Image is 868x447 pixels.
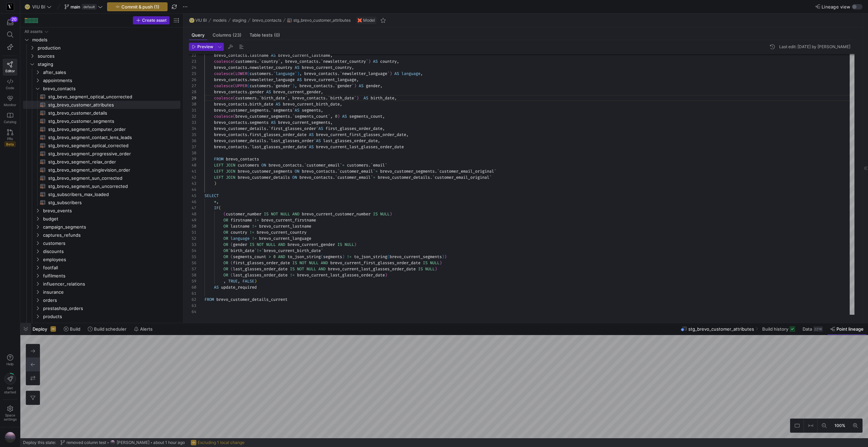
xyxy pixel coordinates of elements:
span: . [318,59,321,64]
span: brevo_contacts [214,89,247,95]
span: segments [250,120,269,125]
span: coalesce [214,59,233,64]
a: stg_brevo_segment_contact_lens_leads​​​​​​​​​​ [23,133,180,141]
span: , [356,77,359,82]
span: stg_brevo_segment_singlevision_order​​​​​​​​​​ [48,166,173,174]
span: , [321,108,323,113]
span: first_glasses_order_date [325,126,382,131]
span: brevo_contacts [304,71,337,76]
div: Press SPACE to select this row. [23,125,180,133]
span: Monitor [4,103,16,107]
span: stg_brevo_customer_attributes [293,18,351,23]
button: Data221K [800,323,826,335]
span: Lineage view [822,4,850,9]
a: Monitor [3,93,17,110]
span: brevo_contacts [214,77,247,82]
span: brevo_contacts [214,120,247,125]
div: 34 [189,125,196,132]
span: . [247,101,250,107]
span: brevo_contacts [285,59,318,64]
a: Editor [3,59,17,76]
span: last_glasses_order_date [323,138,378,143]
span: . [271,83,273,89]
span: main [71,4,80,9]
span: newsletter_language [250,77,295,82]
span: Get started [4,386,16,394]
a: stg_brevo_segment_progressive_order​​​​​​​​​​ [23,150,180,158]
span: . [247,120,250,125]
div: Press SPACE to select this row. [23,117,180,125]
span: birth_date [261,95,285,101]
span: insurance [43,288,179,296]
div: 26 [189,77,196,83]
button: 🌝VIU BI [188,16,209,24]
a: stg_brevo_customer_details​​​​​​​​​​ [23,109,180,117]
span: Excluding 1 local change [198,440,244,445]
span: ` [316,126,318,131]
span: stg_brevo_segment_computer_order​​​​​​​​​​ [48,125,173,133]
span: AS [373,59,378,64]
div: All assets [24,29,42,34]
span: segments [302,108,321,113]
span: production [38,44,179,52]
div: 35 [189,132,196,138]
span: Point lineage [836,326,864,332]
span: , [420,71,423,76]
span: stg_bevo_segment_optical_uncorrected​​​​​​​​​​ [48,93,173,101]
span: orders [43,296,179,304]
button: Alerts [131,323,156,335]
span: brevo_contacts [214,101,247,107]
div: Last edit: [DATE] by [PERSON_NAME] [779,44,850,49]
span: brevo_contacts [299,83,333,89]
button: Build scheduler [85,323,130,335]
span: AS [295,108,299,113]
div: 30 [189,101,196,107]
span: fulfilments [43,272,179,280]
span: discounts [43,248,179,255]
span: AS [363,95,368,101]
span: , [382,114,385,119]
span: , [406,132,409,137]
a: stg_brevo_segment_relax_order​​​​​​​​​​ [23,158,180,166]
img: undefined [358,18,362,22]
span: ( [233,71,235,76]
span: newsletter_language [342,71,387,76]
span: brevo_current_language [304,77,356,82]
span: brevo_contacts [292,95,325,101]
button: Help [3,351,17,369]
span: brevo_contacts [252,18,281,23]
span: Beta [4,141,16,147]
span: , [352,65,354,70]
span: stg_subscribers_max_loaded​​​​​​​​​​ [48,191,173,198]
div: Press SPACE to select this row. [23,109,180,117]
span: , [380,83,382,89]
span: brevo_current_birth_date [283,101,340,107]
a: stg_brevo_customer_segments​​​​​​​​​​ [23,117,180,125]
span: , [330,120,333,125]
span: (0) [274,33,280,37]
span: AS [342,114,347,119]
a: stg_subscribers​​​​​​​​​​ [23,198,180,207]
span: Help [6,362,14,366]
span: coalesce [214,95,233,101]
button: https://storage.googleapis.com/y42-prod-data-exchange/images/VtGnwq41pAtzV0SzErAhijSx9Rgo16q39DKO... [3,430,17,444]
div: 31 [189,107,196,113]
span: [PERSON_NAME] [117,440,150,445]
span: . [247,132,250,137]
span: birth_date [330,95,354,101]
button: staging [231,16,248,24]
span: coalesce [214,83,233,89]
span: AS [309,132,314,137]
div: 32 [189,113,196,119]
a: Catalog [3,110,17,127]
span: AS [295,65,299,70]
span: Build scheduler [94,326,126,332]
span: first_glasses_order_date [250,132,307,137]
button: 20 [3,16,17,28]
div: 23 [189,58,196,64]
div: Press SPACE to select this row. [23,93,180,101]
a: stg_brevo_customer_attributes​​​​​​​​​​ [23,101,180,109]
span: ) [390,71,392,76]
span: ` [292,114,295,119]
span: , [340,101,342,107]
